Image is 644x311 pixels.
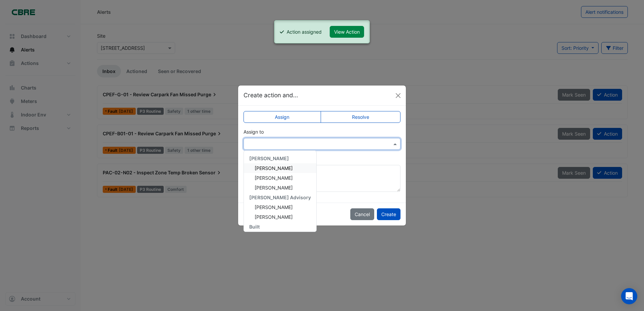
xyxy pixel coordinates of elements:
[244,91,298,100] h5: Create action and...
[244,128,264,135] label: Assign to
[393,91,403,101] button: Close
[255,204,293,210] span: [PERSON_NAME]
[249,195,311,200] span: [PERSON_NAME] Advisory
[377,208,400,220] button: Create
[249,224,260,230] span: Built
[255,165,293,171] span: [PERSON_NAME]
[244,111,321,123] label: Assign
[287,28,322,35] div: Action assigned
[321,111,401,123] label: Resolve
[621,288,637,304] div: Open Intercom Messenger
[249,155,289,161] span: [PERSON_NAME]
[255,214,293,220] span: [PERSON_NAME]
[255,175,293,181] span: [PERSON_NAME]
[255,185,293,191] span: [PERSON_NAME]
[244,150,317,232] ng-dropdown-panel: Options list
[350,208,374,220] button: Cancel
[330,26,364,38] button: View Action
